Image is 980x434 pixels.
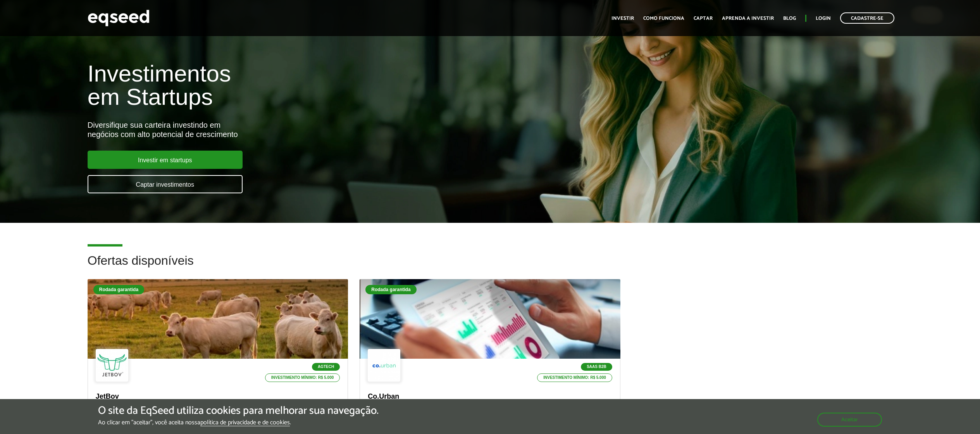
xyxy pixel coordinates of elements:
[840,12,894,24] a: Cadastre-se
[98,419,379,426] p: Ao clicar em "aceitar", você aceita nossa .
[93,285,144,294] div: Rodada garantida
[88,151,243,169] a: Investir em startups
[88,175,243,193] a: Captar investimentos
[537,373,612,382] p: Investimento mínimo: R$ 5.000
[365,285,416,294] div: Rodada garantida
[783,16,796,21] a: Blog
[581,363,612,371] p: SaaS B2B
[98,405,379,417] h5: O site da EqSeed utiliza cookies para melhorar sua navegação.
[88,254,893,279] h2: Ofertas disponíveis
[96,392,340,401] p: JetBov
[312,363,340,371] p: Agtech
[817,413,882,427] button: Aceitar
[368,392,612,401] p: Co.Urban
[722,16,774,21] a: Aprenda a investir
[88,62,566,109] h1: Investimentos em Startups
[643,16,684,21] a: Como funciona
[88,8,150,28] img: EqSeed
[265,373,340,382] p: Investimento mínimo: R$ 5.000
[611,16,634,21] a: Investir
[200,420,290,426] a: política de privacidade e de cookies
[694,16,713,21] a: Captar
[816,16,831,21] a: Login
[88,120,566,139] div: Diversifique sua carteira investindo em negócios com alto potencial de crescimento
